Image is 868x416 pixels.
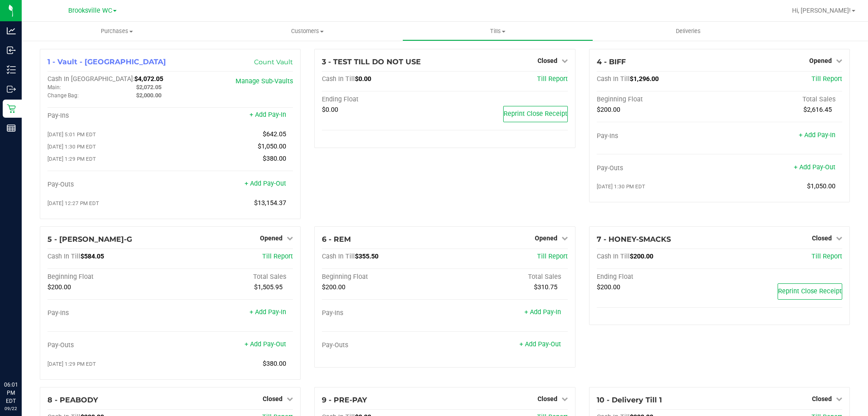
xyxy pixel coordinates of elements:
[263,360,286,368] span: $380.00
[245,180,286,187] a: + Add Pay-Out
[803,106,832,114] span: $2,616.45
[792,7,851,14] span: Hi, [PERSON_NAME]!
[136,84,161,91] span: $2,072.05
[809,57,832,64] span: Opened
[597,396,662,404] span: 10 - Delivery Till 1
[537,75,568,83] a: Till Report
[519,340,561,348] a: + Add Pay-Out
[47,235,132,244] span: 5 - [PERSON_NAME]-G
[245,340,286,348] a: + Add Pay-Out
[597,132,720,140] div: Pay-Ins
[136,92,161,99] span: $2,000.00
[537,253,568,260] a: Till Report
[212,27,402,35] span: Customers
[322,57,421,66] span: 3 - TEST TILL DO NOT USE
[597,96,720,104] div: Beginning Float
[593,22,783,41] a: Deliveries
[807,182,835,190] span: $1,050.00
[68,7,112,14] span: Brooksville WC
[322,309,445,317] div: Pay-Ins
[47,156,96,162] span: [DATE] 1:29 PM EDT
[534,283,557,291] span: $310.75
[597,75,630,83] span: Cash In Till
[445,273,568,281] div: Total Sales
[47,84,61,91] span: Main:
[47,200,99,206] span: [DATE] 12:27 PM EDT
[597,273,720,281] div: Ending Float
[322,253,355,260] span: Cash In Till
[263,395,283,402] span: Closed
[719,96,842,104] div: Total Sales
[504,110,567,118] span: Reprint Close Receipt
[260,234,283,242] span: Opened
[778,283,842,300] button: Reprint Close Receipt
[47,75,134,83] span: Cash In [GEOGRAPHIC_DATA]:
[799,131,835,139] a: + Add Pay-In
[7,46,16,55] inline-svg: Inbound
[538,57,557,64] span: Closed
[47,92,79,99] span: Change Bag:
[263,155,286,163] span: $380.00
[9,344,36,371] iframe: Resource center
[524,308,561,316] a: + Add Pay-In
[322,235,351,244] span: 6 - REM
[7,65,16,74] inline-svg: Inventory
[811,253,842,260] a: Till Report
[262,253,293,260] a: Till Report
[4,381,18,405] p: 06:01 PM EDT
[322,341,445,349] div: Pay-Outs
[322,106,338,114] span: $0.00
[254,58,293,66] a: Count Vault
[630,253,653,260] span: $200.00
[212,22,402,41] a: Customers
[47,283,71,291] span: $200.00
[322,273,445,281] div: Beginning Float
[812,395,832,402] span: Closed
[22,27,212,35] span: Purchases
[254,283,283,291] span: $1,505.95
[47,253,80,260] span: Cash In Till
[597,164,720,172] div: Pay-Outs
[794,163,835,171] a: + Add Pay-Out
[597,283,620,291] span: $200.00
[597,57,626,66] span: 4 - BIFF
[7,124,16,133] inline-svg: Reports
[597,235,671,244] span: 7 - HONEY-SMACKS
[47,341,170,349] div: Pay-Outs
[402,22,593,41] a: Tills
[47,131,96,138] span: [DATE] 5:01 PM EDT
[258,143,286,150] span: $1,050.00
[7,104,16,113] inline-svg: Retail
[4,405,18,412] p: 09/22
[254,199,286,207] span: $13,154.37
[250,111,286,119] a: + Add Pay-In
[47,143,96,150] span: [DATE] 1:30 PM EDT
[47,273,170,281] div: Beginning Float
[263,130,286,138] span: $642.05
[80,253,104,260] span: $584.05
[355,253,378,260] span: $355.50
[664,27,713,35] span: Deliveries
[47,396,98,404] span: 8 - PEABODY
[322,283,345,291] span: $200.00
[170,273,293,281] div: Total Sales
[236,77,293,85] a: Manage Sub-Vaults
[403,27,592,35] span: Tills
[355,75,371,83] span: $0.00
[812,234,832,242] span: Closed
[22,22,212,41] a: Purchases
[322,75,355,83] span: Cash In Till
[811,75,842,83] span: Till Report
[47,361,96,367] span: [DATE] 1:29 PM EDT
[47,181,170,189] div: Pay-Outs
[630,75,659,83] span: $1,296.00
[778,287,842,295] span: Reprint Close Receipt
[322,96,445,104] div: Ending Float
[7,85,16,94] inline-svg: Outbound
[322,396,367,404] span: 9 - PRE-PAY
[47,57,166,66] span: 1 - Vault - [GEOGRAPHIC_DATA]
